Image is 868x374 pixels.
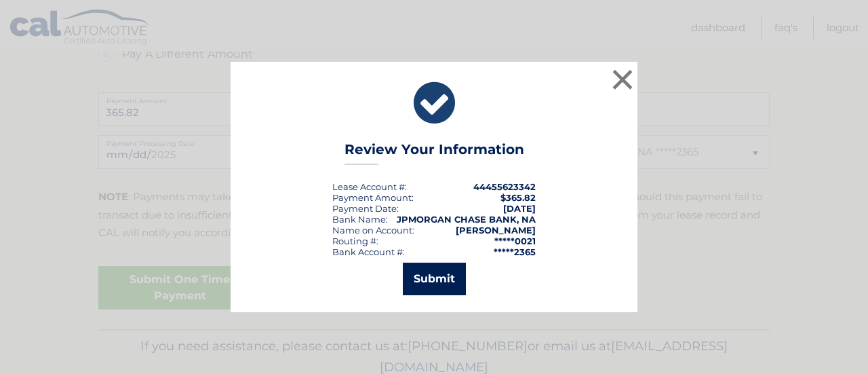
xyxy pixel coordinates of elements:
div: Lease Account #: [332,181,407,192]
strong: JPMORGAN CHASE BANK, NA [397,214,536,225]
div: Bank Name: [332,214,388,225]
div: Bank Account #: [332,246,405,257]
button: × [609,66,636,93]
strong: 44455623342 [473,181,536,192]
h3: Review Your Information [344,141,524,165]
div: : [332,203,399,214]
span: [DATE] [503,203,536,214]
strong: [PERSON_NAME] [456,225,536,236]
button: Submit [403,263,466,295]
span: $365.82 [500,192,536,203]
div: Routing #: [332,236,378,246]
div: Payment Amount: [332,192,414,203]
div: Name on Account: [332,225,414,236]
span: Payment Date [332,203,397,214]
